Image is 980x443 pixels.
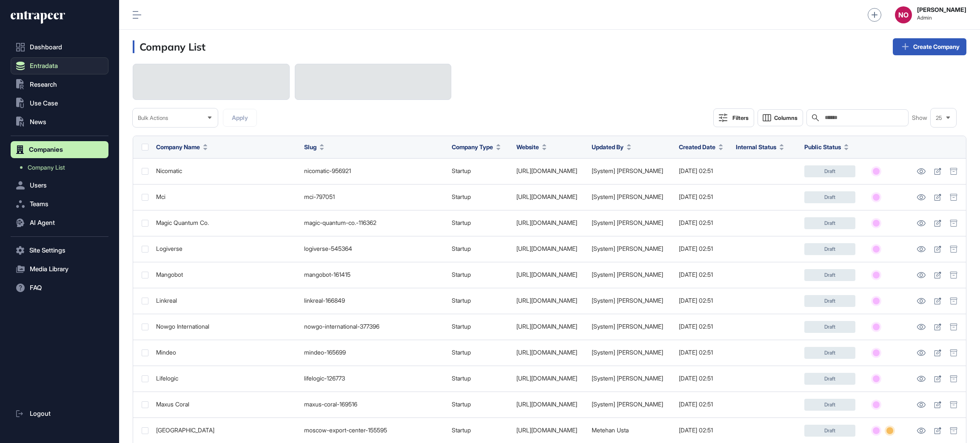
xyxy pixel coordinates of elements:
a: [URL][DOMAIN_NAME] [516,323,577,330]
span: Teams [30,201,48,207]
a: Create Company [893,38,966,55]
span: AI Agent [30,219,55,226]
div: nowgo-international-377396 [304,323,444,330]
a: [System] [PERSON_NAME] [592,193,663,200]
span: Public Status [804,142,841,151]
a: [URL][DOMAIN_NAME] [516,167,577,174]
span: Slug [304,142,316,151]
a: [URL][DOMAIN_NAME] [516,245,577,252]
div: Magic Quantum Co. [156,219,296,226]
div: Startup [452,349,508,356]
span: Columns [774,115,798,121]
div: Mangobot [156,271,296,278]
div: nicomatic-956921 [304,168,444,174]
div: [DATE] 02:51 [679,245,728,252]
div: maxus-coral-169516 [304,401,444,408]
button: Columns [758,109,803,126]
div: [DATE] 02:51 [679,168,728,174]
span: Created Date [679,142,715,151]
div: [DATE] 02:51 [679,323,728,330]
button: News [11,114,108,131]
a: [System] [PERSON_NAME] [592,349,663,356]
div: Linkreal [156,297,296,304]
button: Site Settings [11,242,108,259]
div: logiverse-545364 [304,245,444,252]
div: Startup [452,375,508,382]
span: Company Name [156,142,200,151]
a: [URL][DOMAIN_NAME] [516,400,577,408]
span: Admin [917,15,966,21]
div: Startup [452,219,508,226]
div: Draft [804,269,855,281]
a: [System] [PERSON_NAME] [592,167,663,174]
a: [System] [PERSON_NAME] [592,297,663,304]
a: [URL][DOMAIN_NAME] [516,193,577,200]
a: [URL][DOMAIN_NAME] [516,375,577,382]
button: Teams [11,196,108,213]
div: Draft [804,373,855,385]
a: Logout [11,405,108,422]
span: 25 [936,115,942,121]
span: Media Library [30,266,68,273]
button: AI Agent [11,214,108,231]
a: [URL][DOMAIN_NAME] [516,219,577,226]
div: [GEOGRAPHIC_DATA] [156,427,296,434]
span: Website [516,142,539,151]
span: Dashboard [30,44,62,51]
div: Startup [452,427,508,434]
a: Company List [15,160,108,175]
button: Companies [11,141,108,158]
span: Entradata [30,62,58,69]
div: Startup [452,245,508,252]
button: Company Name [156,142,208,151]
div: Draft [804,399,855,411]
div: Nowgo International [156,323,296,330]
h3: Company List [133,40,205,53]
a: Dashboard [11,39,108,56]
span: Bulk Actions [138,115,168,121]
div: Mindeo [156,349,296,356]
div: [DATE] 02:51 [679,427,728,434]
strong: [PERSON_NAME] [917,6,966,13]
span: News [30,119,46,125]
a: [System] [PERSON_NAME] [592,323,663,330]
button: Public Status [804,142,849,151]
div: Lifelogic [156,375,296,382]
span: Use Case [30,100,58,107]
div: [DATE] 02:51 [679,401,728,408]
div: Logiverse [156,245,296,252]
div: mangobot-161415 [304,271,444,278]
div: Mci [156,193,296,200]
a: [System] [PERSON_NAME] [592,375,663,382]
div: Draft [804,165,855,177]
a: [System] [PERSON_NAME] [592,219,663,226]
a: [URL][DOMAIN_NAME] [516,297,577,304]
a: [URL][DOMAIN_NAME] [516,271,577,278]
a: [System] [PERSON_NAME] [592,271,663,278]
a: [System] [PERSON_NAME] [592,245,663,252]
a: [System] [PERSON_NAME] [592,400,663,408]
button: NO [895,6,912,23]
span: Company Type [452,142,493,151]
div: Startup [452,271,508,278]
div: Maxus Coral [156,401,296,408]
div: magic-quantum-co.-116362 [304,219,444,226]
div: lifelogic-126773 [304,375,444,382]
a: [URL][DOMAIN_NAME] [516,426,577,434]
div: mci-797051 [304,193,444,200]
button: Company Type [452,142,501,151]
span: Logout [30,410,51,417]
button: Use Case [11,95,108,112]
div: [DATE] 02:51 [679,349,728,356]
div: Draft [804,243,855,255]
div: Draft [804,347,855,359]
button: Created Date [679,142,723,151]
span: Research [30,81,57,88]
div: linkreal-166849 [304,297,444,304]
button: Research [11,76,108,93]
div: Startup [452,401,508,408]
div: mindeo-165699 [304,349,444,356]
div: [DATE] 02:51 [679,297,728,304]
button: Internal Status [736,142,784,151]
div: [DATE] 02:51 [679,375,728,382]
